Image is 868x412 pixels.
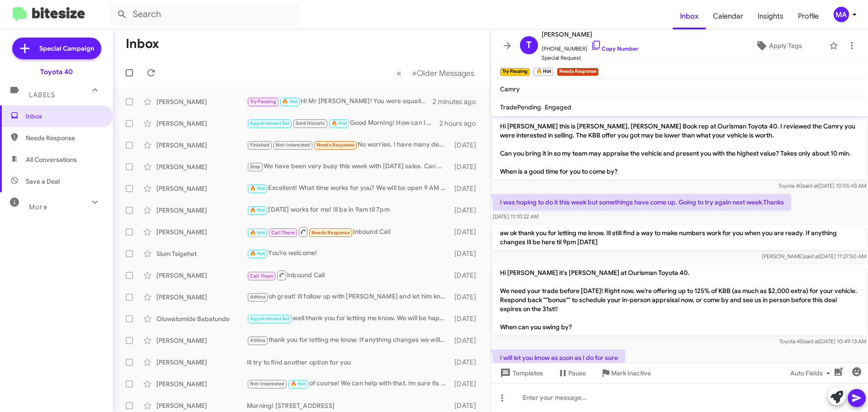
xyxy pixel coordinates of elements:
[247,401,450,410] div: Morning! [STREET_ADDRESS]
[156,97,247,106] div: [PERSON_NAME]
[802,182,818,189] span: said at
[247,292,450,302] div: oh great! Ill follow up with [PERSON_NAME] and let him know we spoke and you are waiting. We will...
[493,350,625,366] p: I will let you know as soon as I do for sure
[493,213,538,220] span: [DATE] 11:10:22 AM
[500,68,530,76] small: Try Pausing
[12,38,101,59] a: Special Campaign
[790,365,834,381] span: Auto Fields
[406,64,480,82] button: Next
[450,358,483,367] div: [DATE]
[550,365,593,381] button: Pause
[156,358,247,367] div: [PERSON_NAME]
[39,44,94,53] span: Special Campaign
[247,335,450,346] div: thank you for letting me know. If anything changes we will certainly be happy to help
[156,227,247,237] div: [PERSON_NAME]
[26,133,103,142] span: Needs Response
[493,225,866,250] p: aw ok thank you for letting me know. Ill still find a way to make numbers work for you when you a...
[250,230,265,236] span: 🔥 Hot
[493,265,866,335] p: Hi [PERSON_NAME] it's [PERSON_NAME] at Ourisman Toyota 40. We need your trade before [DATE]! Righ...
[673,3,706,29] a: Inbox
[450,249,483,258] div: [DATE]
[450,206,483,215] div: [DATE]
[156,162,247,171] div: [PERSON_NAME]
[276,142,311,148] span: Not-Interested
[156,119,247,128] div: [PERSON_NAME]
[557,68,599,76] small: Needs Response
[247,358,450,367] div: Ill try to find another option for you
[250,185,265,191] span: 🔥 Hot
[156,401,247,410] div: [PERSON_NAME]
[156,206,247,215] div: [PERSON_NAME]
[491,365,550,381] button: Templates
[109,4,299,25] input: Search
[791,3,826,29] a: Profile
[417,68,474,78] span: Older Messages
[250,273,274,279] span: Call Them
[247,96,433,107] div: HI Mr [PERSON_NAME]! You were equally pleasant! It was great meeting you. Yes we are here [DATE]!
[593,365,658,381] button: Mark Inactive
[296,120,325,126] span: Sold Historic
[250,207,265,213] span: 🔥 Hot
[450,401,483,410] div: [DATE]
[803,338,819,345] span: said at
[291,381,306,387] span: 🔥 Hot
[26,155,77,164] span: All Conversations
[250,316,290,322] span: Appointment Set
[450,336,483,345] div: [DATE]
[391,64,407,82] button: Previous
[247,118,439,128] div: Good Morning! How can I help you? Would you like to stop in [DATE]?
[247,140,450,150] div: No worries. I have many dealers that can help.
[250,164,261,170] span: Stop
[412,67,417,79] span: »
[250,381,285,387] span: Not-Interested
[156,379,247,388] div: [PERSON_NAME]
[750,3,791,29] span: Insights
[247,313,450,324] div: well thank you for letting me know. We will be happy to help you when you are ready
[156,249,247,258] div: Sium Tsigehet
[769,38,802,54] span: Apply Tags
[450,271,483,280] div: [DATE]
[26,177,60,186] span: Save a Deal
[247,248,450,259] div: You’re welcome!
[611,365,651,381] span: Mark Inactive
[250,142,270,148] span: Finished
[450,227,483,237] div: [DATE]
[331,120,347,126] span: 🔥 Hot
[498,365,543,381] span: Templates
[450,379,483,388] div: [DATE]
[247,205,450,215] div: [DATE] works for me! Ill be in 9am til 7pm
[439,119,483,128] div: 2 hours ago
[156,314,247,323] div: Oluwatomide Babatunde
[493,118,866,180] p: Hi [PERSON_NAME] this is [PERSON_NAME], [PERSON_NAME] Book rep at Ourisman Toyota 40. I reviewed ...
[40,67,73,76] div: Toyota 40
[450,162,483,171] div: [DATE]
[591,45,638,52] a: Copy Number
[542,53,638,62] span: Special Request
[826,7,858,22] button: MA
[804,253,820,260] span: said at
[29,91,55,99] span: Labels
[545,103,571,111] span: Engaged
[156,293,247,302] div: [PERSON_NAME]
[450,314,483,323] div: [DATE]
[126,37,159,51] h1: Inbox
[450,141,483,150] div: [DATE]
[706,3,750,29] span: Calendar
[493,194,791,210] p: I was hoping to do it this week but somethings have come up. Going to try again next week.Thanks
[156,336,247,345] div: [PERSON_NAME]
[156,141,247,150] div: [PERSON_NAME]
[542,40,638,53] span: [PHONE_NUMBER]
[247,379,450,389] div: of course! We can help with that. Im sure its a simple fix.
[834,7,849,22] div: MA
[762,253,866,260] span: [PERSON_NAME] [DATE] 11:27:50 AM
[247,270,450,281] div: Inbound Call
[450,293,483,302] div: [DATE]
[568,365,586,381] span: Pause
[783,365,841,381] button: Auto Fields
[396,67,401,79] span: «
[316,142,355,148] span: Needs Response
[250,251,265,256] span: 🔥 Hot
[156,184,247,193] div: [PERSON_NAME]
[500,103,541,111] span: TradePending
